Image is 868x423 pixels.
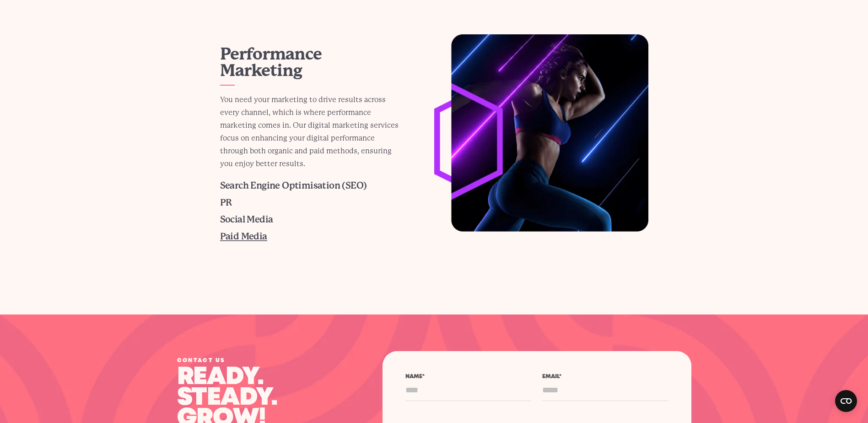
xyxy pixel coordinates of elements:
[177,358,342,363] div: Contact us
[220,44,322,80] a: Performance Marketing
[220,93,400,170] p: You need your marketing to drive results across every channel, which is where performance marketi...
[220,197,232,208] a: PR
[220,180,367,191] a: Search Engine Optimisation (SEO)
[220,214,273,225] a: Social Media
[220,231,267,242] a: Paid Media
[542,374,668,380] label: Email
[434,34,648,249] img: Performance Marketing
[405,374,531,380] label: Name
[835,390,857,412] button: Open CMP widget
